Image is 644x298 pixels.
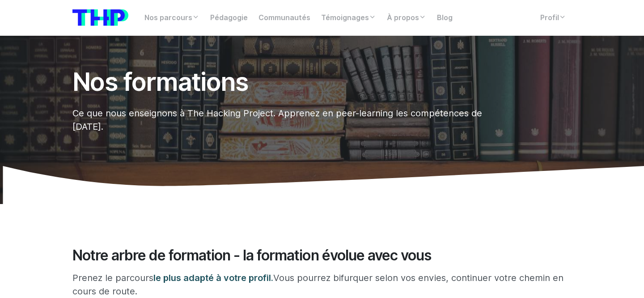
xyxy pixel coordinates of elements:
[153,272,273,283] span: le plus adapté à votre profil.
[72,247,572,264] h2: Notre arbre de formation - la formation évolue avec vous
[381,9,432,27] a: À propos
[139,9,205,27] a: Nos parcours
[316,9,381,27] a: Témoignages
[253,9,316,27] a: Communautés
[72,106,487,133] p: Ce que nous enseignons à The Hacking Project. Apprenez en peer-learning les compétences de [DATE].
[205,9,253,27] a: Pédagogie
[72,68,487,96] h1: Nos formations
[72,9,128,26] img: logo
[535,9,572,27] a: Profil
[432,9,458,27] a: Blog
[72,271,572,298] p: Prenez le parcours Vous pourrez bifurquer selon vos envies, continuer votre chemin en cours de ro...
